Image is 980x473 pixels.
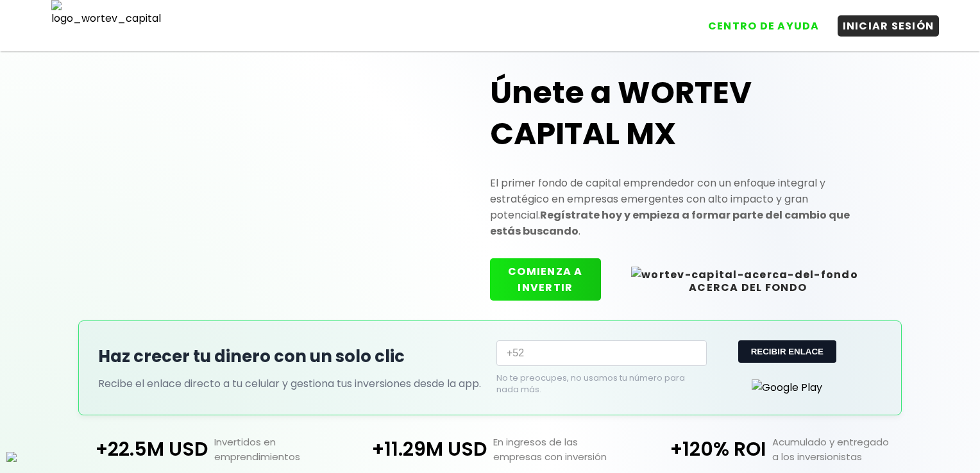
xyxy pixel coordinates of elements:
[490,208,850,238] strong: Regístrate hoy y empieza a formar parte del cambio que estás buscando
[614,258,882,301] button: ACERCA DEL FONDO
[825,6,940,37] a: INICIAR SESIÓN
[487,435,630,464] p: En ingresos de las empresas con inversión
[630,435,766,464] p: +120% ROI
[71,435,208,464] p: +22.5M USD
[490,258,601,301] button: COMIENZA A INVERTIR
[738,340,836,363] button: RECIBIR ENLACE
[6,452,17,462] img: logos_whatsapp-icon.svg
[838,15,940,37] button: INICIAR SESIÓN
[98,376,484,392] p: Recibe el enlace directo a tu celular y gestiona tus inversiones desde la app.
[208,435,351,464] p: Invertidos en emprendimientos
[496,372,686,395] p: No te preocupes, no usamos tu número para nada más.
[490,175,882,239] p: El primer fondo de capital emprendedor con un enfoque integral y estratégico en empresas emergent...
[690,6,825,37] a: CENTRO DE AYUDA
[703,15,825,37] button: CENTRO DE AYUDA
[490,280,614,295] a: COMIENZA A INVERTIR
[631,267,858,283] img: wortev-capital-acerca-del-fondo
[98,344,484,369] h2: Haz crecer tu dinero con un solo clic
[350,435,487,464] p: +11.29M USD
[490,72,882,154] h1: Únete a WORTEV CAPITAL MX
[766,435,909,464] p: Acumulado y entregado a los inversionistas
[752,379,822,395] img: Google Play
